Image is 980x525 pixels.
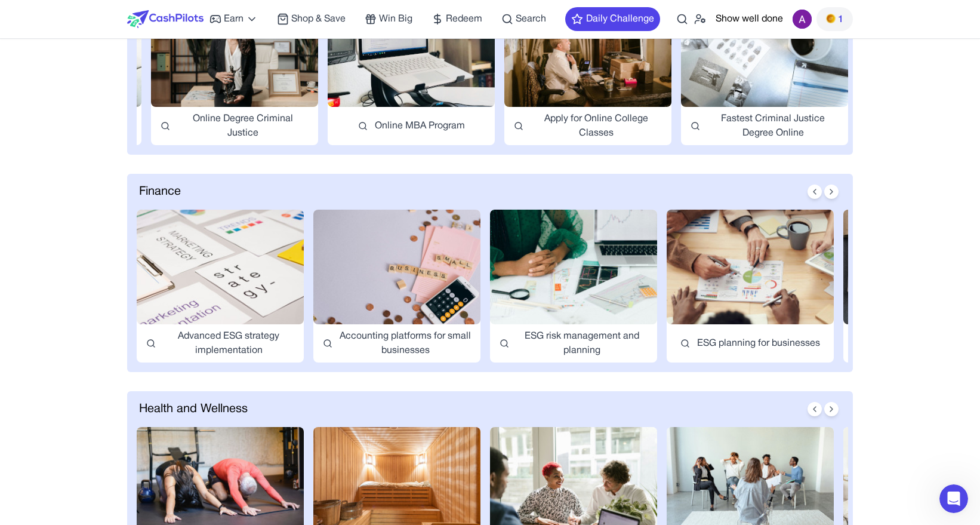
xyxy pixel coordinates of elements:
[291,12,346,26] span: Shop & Save
[209,12,258,26] a: Earn
[501,12,546,26] a: Search
[516,329,648,358] span: ESG risk management and planning
[163,329,294,358] span: Advanced ESG strategy implementation
[379,12,412,26] span: Win Big
[277,12,346,26] a: Shop & Save
[139,183,181,200] span: Finance
[531,112,662,140] span: Apply for Online College Classes
[224,12,244,26] span: Earn
[127,10,204,28] img: CashPilots Logo
[707,112,839,140] span: Fastest Criminal Justice Degree Online
[139,401,248,417] span: Health and Wellness
[177,112,309,140] span: Online Degree Criminal Justice
[826,14,836,23] img: PMs
[340,329,471,358] span: Accounting platforms for small businesses
[939,484,968,513] iframe: Intercom live chat
[838,13,843,27] span: 1
[446,12,482,26] span: Redeem
[516,12,546,26] span: Search
[697,336,820,351] span: ESG planning for businesses
[365,12,412,26] a: Win Big
[716,12,783,26] button: Show well done
[565,7,660,31] button: Daily Challenge
[432,12,482,26] a: Redeem
[816,7,853,31] button: PMs1
[375,119,465,133] span: Online MBA Program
